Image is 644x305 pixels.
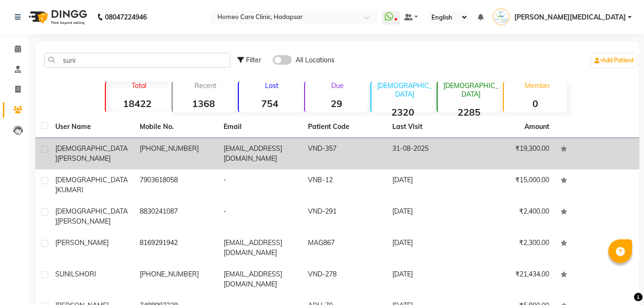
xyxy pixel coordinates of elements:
[55,270,75,278] span: SUNIL
[50,116,134,138] th: User Name
[218,138,302,169] td: [EMAIL_ADDRESS][DOMAIN_NAME]
[387,116,471,138] th: Last Visit
[106,98,168,109] strong: 18422
[471,138,555,169] td: ₹19,300.00
[176,81,235,90] p: Recent
[302,138,387,169] td: VND-357
[296,55,335,65] span: All Locations
[218,232,302,264] td: [EMAIL_ADDRESS][DOMAIN_NAME]
[55,207,128,226] span: [DEMOGRAPHIC_DATA]
[302,201,387,232] td: VND-291
[471,169,555,201] td: ₹15,000.00
[44,53,230,68] input: Search by Name/Mobile/Email/Code
[218,264,302,295] td: [EMAIL_ADDRESS][DOMAIN_NAME]
[134,116,218,138] th: Mobile No.
[519,116,555,138] th: Amount
[307,81,368,90] p: Due
[387,232,471,264] td: [DATE]
[471,201,555,232] td: ₹2,400.00
[387,264,471,295] td: [DATE]
[471,264,555,295] td: ₹21,434.00
[504,98,566,109] strong: 0
[592,54,636,67] a: Add Patient
[508,81,566,90] p: Member
[239,98,301,109] strong: 754
[302,169,387,201] td: VNB-12
[173,98,235,109] strong: 1368
[438,106,500,118] strong: 2285
[57,186,83,194] span: KUMARI
[218,201,302,232] td: -
[55,238,109,247] span: [PERSON_NAME]
[493,9,510,25] img: Dr Nikita Patil
[75,270,96,278] span: SHORI
[305,98,368,109] strong: 29
[387,201,471,232] td: [DATE]
[134,169,218,201] td: 7903618058
[371,106,434,118] strong: 2320
[246,56,261,64] span: Filter
[24,4,90,30] img: logo
[134,201,218,232] td: 8830241087
[302,232,387,264] td: MAG867
[110,81,168,90] p: Total
[55,144,128,163] span: [DEMOGRAPHIC_DATA]
[243,81,301,90] p: Lost
[57,154,111,163] span: [PERSON_NAME]
[514,12,626,22] span: [PERSON_NAME][MEDICAL_DATA]
[57,217,111,226] span: [PERSON_NAME]
[387,138,471,169] td: 31-08-2025
[218,116,302,138] th: Email
[105,4,147,30] b: 08047224946
[471,232,555,264] td: ₹2,300.00
[134,232,218,264] td: 8169291942
[218,169,302,201] td: -
[441,81,500,98] p: [DEMOGRAPHIC_DATA]
[302,264,387,295] td: VND-278
[302,116,387,138] th: Patient Code
[134,264,218,295] td: [PHONE_NUMBER]
[375,81,434,98] p: [DEMOGRAPHIC_DATA]
[387,169,471,201] td: [DATE]
[134,138,218,169] td: [PHONE_NUMBER]
[55,176,128,194] span: [DEMOGRAPHIC_DATA]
